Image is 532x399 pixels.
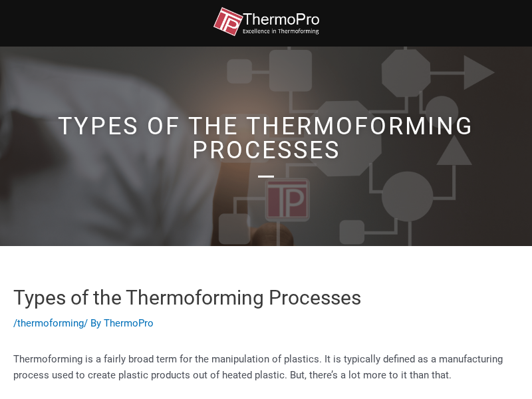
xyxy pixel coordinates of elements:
[213,7,319,37] img: thermopro-logo-non-iso
[13,317,519,331] div: / / By
[13,286,519,310] h1: Types of the Thermoforming Processes
[104,317,154,329] a: ThermoPro
[17,317,84,329] a: thermoforming
[13,351,519,384] p: Thermoforming is a fairly broad term for the manipulation of plastics. It is typically defined as...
